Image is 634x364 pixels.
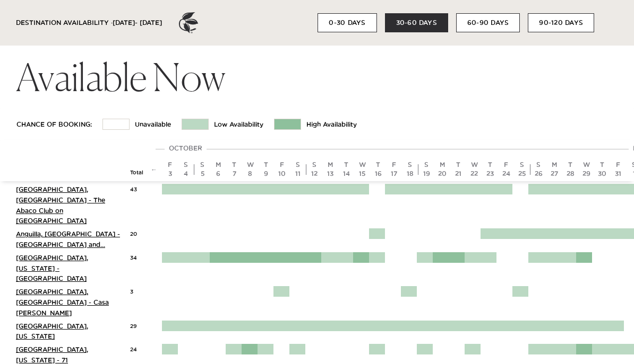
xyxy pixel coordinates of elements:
[485,170,495,179] div: 23
[245,170,255,179] div: 8
[341,170,352,179] div: 14
[16,4,162,41] div: DESTINATION AVAILABILITY · [DATE] - [DATE]
[277,170,287,179] div: 10
[229,170,239,179] div: 7
[245,161,255,170] div: W
[437,161,448,170] div: M
[197,170,208,179] div: 5
[373,170,383,179] div: 16
[277,161,287,170] div: F
[385,13,448,32] button: 30-60 DAYS
[16,119,103,130] td: Chance of Booking:
[325,170,336,179] div: 13
[16,52,618,97] h1: Available Now
[16,288,109,316] a: [GEOGRAPHIC_DATA], [GEOGRAPHIC_DATA] - Casa [PERSON_NAME]
[581,170,592,179] div: 29
[565,161,576,170] div: T
[130,344,146,353] div: 24
[130,286,146,296] div: 3
[501,170,511,179] div: 24
[261,170,271,179] div: 9
[405,161,415,170] div: S
[517,161,527,170] div: S
[209,119,275,130] td: Low Availability
[421,161,432,170] div: S
[533,170,544,179] div: 26
[597,161,607,170] div: T
[517,170,527,179] div: 25
[293,170,303,179] div: 11
[293,161,303,170] div: S
[421,170,432,179] div: 19
[357,170,367,179] div: 15
[130,184,146,193] div: 43
[597,170,607,179] div: 30
[341,161,352,170] div: T
[613,170,623,179] div: 31
[389,161,399,170] div: F
[613,161,623,170] div: F
[469,161,479,170] div: W
[16,230,120,248] a: Anguilla, [GEOGRAPHIC_DATA] - [GEOGRAPHIC_DATA] and...
[437,170,448,179] div: 20
[16,254,88,282] a: [GEOGRAPHIC_DATA], [US_STATE] - [GEOGRAPHIC_DATA]
[181,170,191,179] div: 4
[213,170,224,179] div: 6
[456,13,520,32] button: 60-90 DAYS
[130,169,146,176] div: Total
[469,170,479,179] div: 22
[261,161,271,170] div: T
[309,170,320,179] div: 12
[318,13,376,32] button: 0-30 DAYS
[528,13,594,32] button: 90-120 DAYS
[165,143,207,154] div: October
[549,170,560,179] div: 27
[453,161,464,170] div: T
[453,170,464,179] div: 21
[325,161,336,170] div: M
[533,161,544,170] div: S
[581,161,592,170] div: W
[165,170,175,179] div: 3
[485,161,495,170] div: T
[178,12,199,33] img: ER_Logo_Bug_Dark_Grey.a7df47556c74605c8875.png
[565,170,576,179] div: 28
[501,161,511,170] div: F
[181,161,191,170] div: S
[130,228,146,238] div: 20
[16,323,88,340] a: [GEOGRAPHIC_DATA], [US_STATE]
[549,161,560,170] div: M
[389,170,399,179] div: 17
[405,170,415,179] div: 18
[309,161,320,170] div: S
[229,161,239,170] div: T
[16,186,105,224] a: [GEOGRAPHIC_DATA], [GEOGRAPHIC_DATA] - The Abaco Club on [GEOGRAPHIC_DATA]
[197,161,208,170] div: S
[130,119,182,130] td: Unavailable
[151,166,157,173] a: ←
[301,119,368,130] td: High Availability
[165,161,175,170] div: F
[373,161,383,170] div: T
[213,161,224,170] div: M
[130,321,146,330] div: 29
[130,252,146,262] div: 34
[357,161,367,170] div: W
